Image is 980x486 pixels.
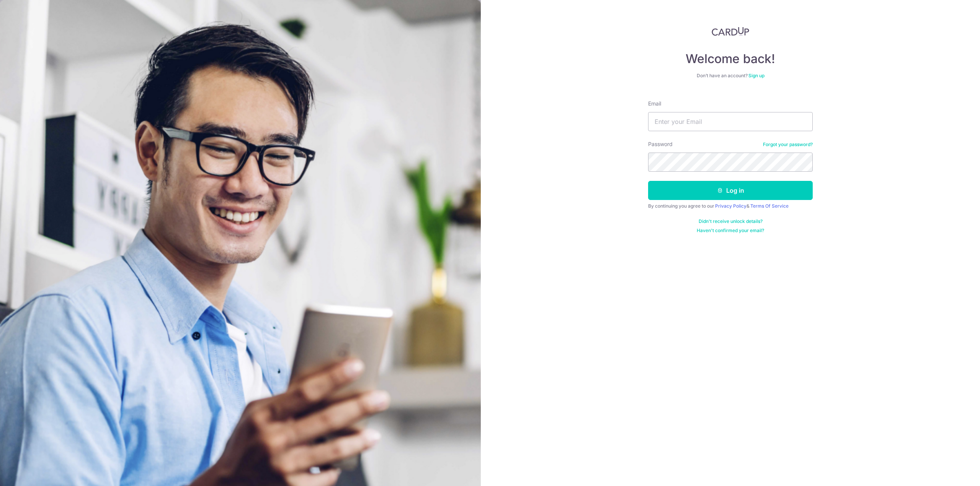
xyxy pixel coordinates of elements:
[750,203,789,209] a: Terms Of Service
[699,218,763,224] a: Didn't receive unlock details?
[648,181,813,200] button: Log in
[648,100,661,107] label: Email
[648,112,813,131] input: Enter your Email
[648,203,813,209] div: By continuing you agree to our &
[715,203,746,209] a: Privacy Policy
[648,73,813,79] div: Don’t have an account?
[712,27,749,36] img: CardUp Logo
[763,141,813,148] a: Forgot your password?
[648,51,813,67] h4: Welcome back!
[648,140,673,148] label: Password
[697,228,764,234] a: Haven't confirmed your email?
[748,73,764,78] a: Sign up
